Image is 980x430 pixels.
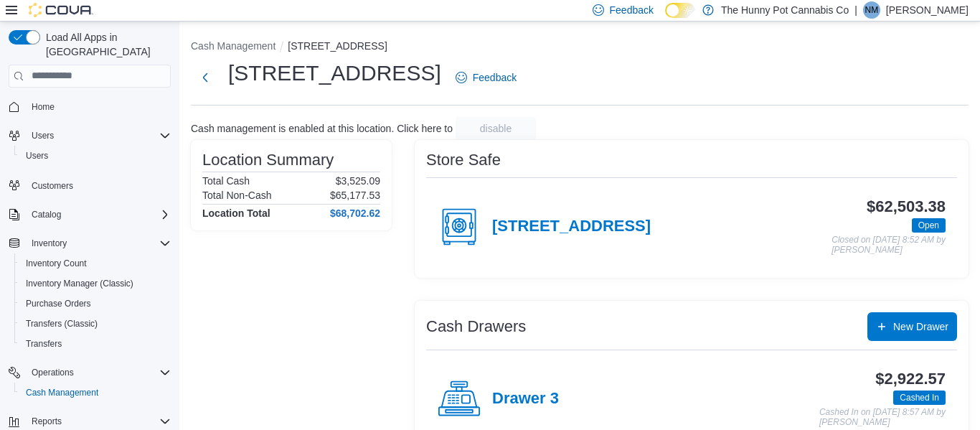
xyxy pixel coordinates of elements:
[20,295,97,312] a: Purchase Orders
[20,315,171,332] span: Transfers (Classic)
[665,18,666,19] span: Dark Mode
[26,176,171,194] span: Customers
[20,147,54,164] a: Users
[26,413,171,430] span: Reports
[14,314,176,334] button: Transfers (Classic)
[20,255,93,272] a: Inventory Count
[32,367,74,378] span: Operations
[26,298,91,309] span: Purchase Orders
[426,318,526,335] h3: Cash Drawers
[20,335,171,352] span: Transfers
[819,408,946,427] p: Cashed In on [DATE] 8:57 AM by [PERSON_NAME]
[330,190,380,201] p: $65,177.53
[32,238,67,249] span: Inventory
[492,390,559,408] h4: Drawer 3
[29,3,93,17] img: Cova
[20,384,171,401] span: Cash Management
[3,233,176,253] button: Inventory
[14,274,176,294] button: Inventory Manager (Classic)
[893,391,946,405] span: Cashed In
[26,338,62,350] span: Transfers
[14,146,176,166] button: Users
[191,40,275,52] button: Cash Management
[288,40,387,52] button: [STREET_ADDRESS]
[26,364,171,381] span: Operations
[20,255,171,272] span: Inventory Count
[14,334,176,354] button: Transfers
[3,174,176,195] button: Customers
[918,219,939,232] span: Open
[26,127,171,144] span: Users
[473,70,517,85] span: Feedback
[26,258,87,269] span: Inventory Count
[336,175,380,187] p: $3,525.09
[3,205,176,225] button: Catalog
[202,175,250,187] h6: Total Cash
[867,198,946,215] h3: $62,503.38
[32,416,62,427] span: Reports
[886,1,969,19] p: [PERSON_NAME]
[3,96,176,117] button: Home
[191,63,220,92] button: Next
[20,275,171,292] span: Inventory Manager (Classic)
[202,151,334,169] h3: Location Summary
[900,391,939,404] span: Cashed In
[831,235,946,255] p: Closed on [DATE] 8:52 AM by [PERSON_NAME]
[20,335,67,352] a: Transfers
[20,147,171,164] span: Users
[20,384,104,401] a: Cash Management
[32,209,61,220] span: Catalog
[865,1,879,19] span: NM
[191,39,969,56] nav: An example of EuiBreadcrumbs
[202,190,272,201] h6: Total Non-Cash
[20,315,103,332] a: Transfers (Classic)
[20,275,139,292] a: Inventory Manager (Classic)
[26,206,171,223] span: Catalog
[14,253,176,274] button: Inventory Count
[26,206,67,223] button: Catalog
[32,130,54,141] span: Users
[26,318,98,329] span: Transfers (Classic)
[228,59,441,88] h1: [STREET_ADDRESS]
[14,294,176,314] button: Purchase Orders
[26,235,72,252] button: Inventory
[450,63,522,92] a: Feedback
[26,98,171,116] span: Home
[912,218,946,233] span: Open
[456,117,536,140] button: disable
[20,295,171,312] span: Purchase Orders
[854,1,857,19] p: |
[426,151,501,169] h3: Store Safe
[26,278,133,289] span: Inventory Manager (Classic)
[721,1,849,19] p: The Hunny Pot Cannabis Co
[14,383,176,403] button: Cash Management
[26,150,48,162] span: Users
[893,319,948,334] span: New Drawer
[3,126,176,146] button: Users
[202,207,270,219] h4: Location Total
[26,127,60,144] button: Users
[40,30,171,59] span: Load All Apps in [GEOGRAPHIC_DATA]
[867,312,957,341] button: New Drawer
[3,363,176,383] button: Operations
[610,3,654,17] span: Feedback
[26,235,171,252] span: Inventory
[32,180,73,192] span: Customers
[191,123,453,134] p: Cash management is enabled at this location. Click here to
[26,387,98,398] span: Cash Management
[26,364,80,381] button: Operations
[26,177,79,195] a: Customers
[665,3,695,18] input: Dark Mode
[32,101,55,113] span: Home
[863,1,880,19] div: Nick Miszuk
[330,207,380,219] h4: $68,702.62
[26,413,67,430] button: Reports
[492,218,651,236] h4: [STREET_ADDRESS]
[26,98,60,116] a: Home
[875,370,946,388] h3: $2,922.57
[480,121,512,136] span: disable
